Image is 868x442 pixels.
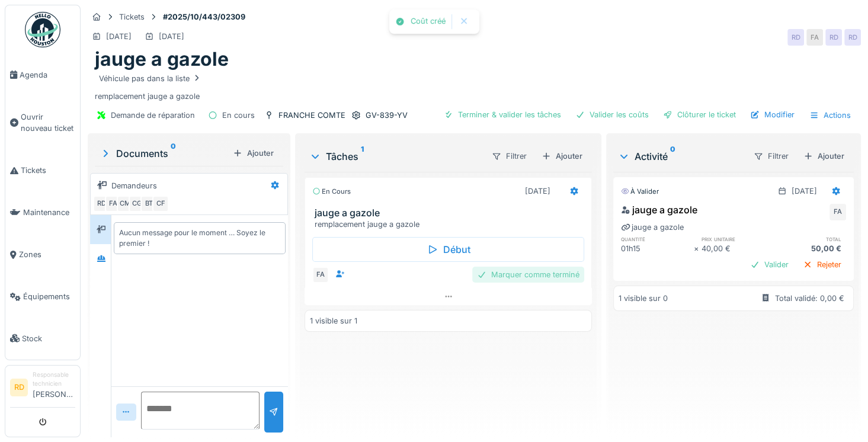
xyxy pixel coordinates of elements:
div: × [694,243,702,254]
span: Maintenance [23,207,75,218]
span: Tickets [21,165,75,176]
div: Tâches [309,149,482,164]
div: RD [787,29,804,46]
sup: 0 [670,149,675,164]
div: En cours [312,187,351,197]
img: Badge_color-CXgf-gQk.svg [25,12,60,47]
div: CF [152,196,169,212]
div: À valider [621,187,659,197]
div: Filtrer [486,148,532,165]
div: Coût créé [411,17,446,27]
div: remplacement jauge a gazole [95,71,854,102]
div: Terminer & valider les tâches [439,107,566,123]
div: Valider les coûts [571,107,654,123]
a: Maintenance [5,191,80,233]
a: Équipements [5,276,80,318]
div: Valider [745,257,793,273]
div: Ajouter [228,145,278,161]
a: Zones [5,233,80,276]
div: 1 visible sur 0 [619,293,668,304]
h6: total [774,235,846,243]
div: Tickets [119,11,145,23]
div: 01h15 [621,243,693,254]
div: 1 visible sur 1 [310,315,357,326]
div: FA [829,204,846,220]
div: RD [93,196,110,212]
div: Début [312,237,584,262]
div: Activité [618,149,744,164]
span: Stock [22,333,75,344]
span: Agenda [20,69,75,81]
div: Total validé: 0,00 € [775,293,844,304]
div: Rejeter [798,257,846,273]
div: BT [140,196,157,212]
div: FA [105,196,121,212]
div: Documents [100,146,228,161]
div: GV-839-YV [366,110,408,121]
div: Ajouter [537,148,587,164]
a: Ouvrir nouveau ticket [5,96,80,149]
div: remplacement jauge a gazole [315,219,587,230]
div: Véhicule pas dans la liste [99,73,201,84]
div: RD [825,29,842,46]
div: [DATE] [106,31,132,42]
div: jauge a gazole [621,203,697,217]
span: Équipements [23,291,75,302]
li: [PERSON_NAME] [33,370,75,405]
div: Aucun message pour le moment … Soyez le premier ! [119,228,280,249]
div: CG [129,196,145,212]
div: Demandeurs [111,180,157,191]
a: Stock [5,318,80,360]
div: Filtrer [748,148,794,165]
div: Marquer comme terminé [472,267,584,283]
h6: prix unitaire [701,235,773,243]
div: 40,00 € [701,243,773,254]
div: Modifier [745,107,799,123]
sup: 0 [171,146,176,161]
div: En cours [222,110,255,121]
div: FA [806,29,823,46]
strong: #2025/10/443/02309 [158,11,250,23]
h1: jauge a gazole [95,48,229,71]
div: RD [844,29,861,46]
sup: 1 [361,149,364,164]
div: Ajouter [799,148,849,164]
div: Actions [804,107,856,124]
div: FRANCHE COMTE [278,110,345,121]
div: FA [312,267,329,283]
li: RD [10,379,28,396]
div: jauge a gazole [621,222,684,233]
span: Zones [19,249,75,260]
h3: jauge a gazole [315,207,587,219]
div: CM [117,196,133,212]
div: Responsable technicien [33,370,75,389]
h6: quantité [621,235,693,243]
div: 50,00 € [774,243,846,254]
a: Tickets [5,149,80,191]
div: [DATE] [792,185,817,197]
span: Ouvrir nouveau ticket [21,111,75,134]
div: [DATE] [525,185,550,197]
a: RD Responsable technicien[PERSON_NAME] [10,370,75,408]
div: Demande de réparation [111,110,195,121]
div: [DATE] [159,31,184,42]
a: Agenda [5,54,80,96]
div: Clôturer le ticket [658,107,741,123]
